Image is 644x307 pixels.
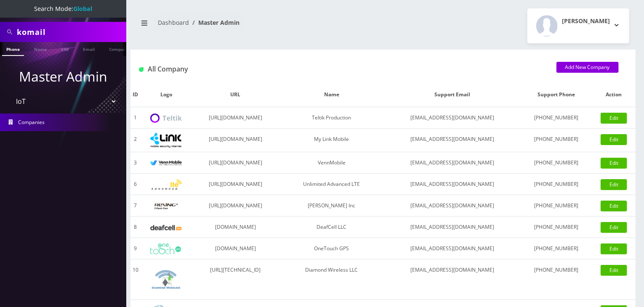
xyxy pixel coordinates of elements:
[105,42,133,55] a: Company
[592,82,636,107] th: Action
[279,195,384,217] td: [PERSON_NAME] Inc
[150,225,182,230] img: DeafCell LLC
[601,201,627,212] a: Edit
[150,114,182,123] img: Teltik Production
[601,179,627,190] a: Edit
[2,42,24,56] a: Phone
[527,8,629,43] button: [PERSON_NAME]
[384,195,521,217] td: [EMAIL_ADDRESS][DOMAIN_NAME]
[158,19,189,26] a: Dashboard
[130,82,141,107] th: ID
[150,160,182,166] img: VennMobile
[384,107,521,129] td: [EMAIL_ADDRESS][DOMAIN_NAME]
[192,174,279,195] td: [URL][DOMAIN_NAME]
[192,238,279,259] td: [DOMAIN_NAME]
[521,217,593,238] td: [PHONE_NUMBER]
[521,82,593,107] th: Support Phone
[130,107,141,129] td: 1
[384,82,521,107] th: Support Email
[279,217,384,238] td: DeafCell LLC
[601,222,627,233] a: Edit
[521,107,593,129] td: [PHONE_NUMBER]
[130,217,141,238] td: 8
[30,42,51,55] a: Name
[562,18,610,25] h2: [PERSON_NAME]
[521,174,593,195] td: [PHONE_NUMBER]
[139,67,144,72] img: All Company
[19,119,45,126] span: Companies
[17,24,124,40] input: Search All Companies
[130,195,141,217] td: 7
[384,259,521,300] td: [EMAIL_ADDRESS][DOMAIN_NAME]
[279,82,384,107] th: Name
[279,129,384,152] td: My Link Mobile
[279,107,384,129] td: Teltik Production
[130,259,141,300] td: 10
[601,243,627,254] a: Edit
[130,174,141,195] td: 6
[34,5,92,13] span: Search Mode:
[521,259,593,300] td: [PHONE_NUMBER]
[130,152,141,174] td: 3
[192,129,279,152] td: [URL][DOMAIN_NAME]
[384,129,521,152] td: [EMAIL_ADDRESS][DOMAIN_NAME]
[189,18,240,27] li: Master Admin
[192,107,279,129] td: [URL][DOMAIN_NAME]
[384,217,521,238] td: [EMAIL_ADDRESS][DOMAIN_NAME]
[556,62,619,73] a: Add New Company
[601,113,627,124] a: Edit
[130,129,141,152] td: 2
[150,180,182,190] img: Unlimited Advanced LTE
[192,217,279,238] td: [DOMAIN_NAME]
[521,152,593,174] td: [PHONE_NUMBER]
[384,174,521,195] td: [EMAIL_ADDRESS][DOMAIN_NAME]
[521,129,593,152] td: [PHONE_NUMBER]
[192,195,279,217] td: [URL][DOMAIN_NAME]
[150,133,182,148] img: My Link Mobile
[384,238,521,259] td: [EMAIL_ADDRESS][DOMAIN_NAME]
[192,152,279,174] td: [URL][DOMAIN_NAME]
[601,134,627,145] a: Edit
[141,82,192,107] th: Logo
[279,259,384,300] td: Diamond Wireless LLC
[57,42,73,55] a: SIM
[601,158,627,169] a: Edit
[384,152,521,174] td: [EMAIL_ADDRESS][DOMAIN_NAME]
[150,243,182,254] img: OneTouch GPS
[192,259,279,300] td: [URL][TECHNICAL_ID]
[130,238,141,259] td: 9
[601,265,627,276] a: Edit
[279,152,384,174] td: VennMobile
[521,238,593,259] td: [PHONE_NUMBER]
[150,264,182,295] img: Diamond Wireless LLC
[73,5,92,13] strong: Global
[279,238,384,259] td: OneTouch GPS
[279,174,384,195] td: Unlimited Advanced LTE
[137,14,377,38] nav: breadcrumb
[192,82,279,107] th: URL
[79,42,99,55] a: Email
[139,65,544,73] h1: All Company
[521,195,593,217] td: [PHONE_NUMBER]
[150,202,182,210] img: Rexing Inc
